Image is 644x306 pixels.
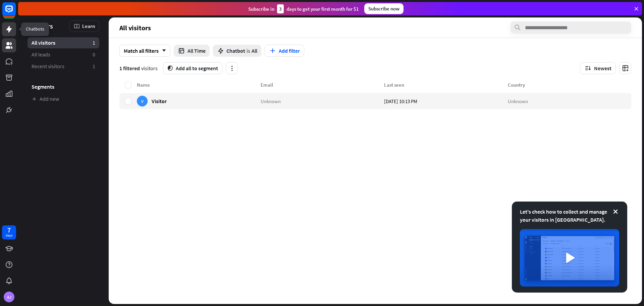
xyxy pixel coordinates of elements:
[5,3,25,23] button: Open LiveChat chat widget
[174,45,210,57] button: All Time
[32,51,50,58] span: All leads
[119,24,151,32] span: All visitors
[508,98,528,104] span: Unknown
[119,65,140,72] span: 1 filtered
[93,39,95,46] aside: 1
[520,208,619,224] div: Let's check how to collect and manage your visitors in [GEOGRAPHIC_DATA].
[28,49,99,60] a: All leads 0
[159,49,166,53] i: arrow_down
[32,39,55,46] span: All visitors
[152,98,167,104] span: Visitor
[28,83,99,90] h3: Segments
[6,233,12,238] div: days
[137,96,148,106] div: V
[226,47,245,54] span: Chatbot
[252,47,257,54] span: All
[119,45,170,57] div: Match all filters
[137,82,261,88] div: Name
[265,45,304,57] button: Add filter
[167,65,173,71] i: segment
[384,98,417,104] span: [DATE] 10:13 PM
[4,292,14,302] div: AJ
[2,225,16,239] a: 7 days
[384,82,508,88] div: Last seen
[248,4,359,13] div: Subscribe in days to get your first month for $1
[580,62,616,74] button: Newest
[93,51,95,58] aside: 0
[364,3,404,14] div: Subscribe now
[141,65,158,72] span: visitors
[163,62,222,74] button: segmentAdd all to segment
[261,82,384,88] div: Email
[247,47,250,54] span: is
[93,63,95,70] aside: 1
[261,98,281,104] span: Unknown
[520,229,619,287] img: image
[7,227,11,233] div: 7
[508,82,632,88] div: Country
[28,61,99,72] a: Recent visitors 1
[32,22,53,30] span: Visitors
[277,4,284,13] div: 3
[82,23,95,29] span: Learn
[32,63,64,70] span: Recent visitors
[28,93,99,104] a: Add new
